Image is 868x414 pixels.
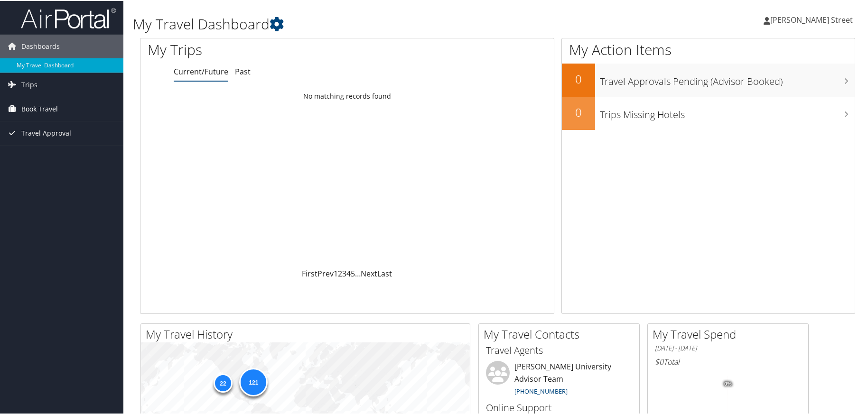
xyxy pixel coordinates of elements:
[21,34,60,57] span: Dashboards
[21,120,71,144] span: Travel Approval
[764,5,862,33] a: [PERSON_NAME] Street
[351,267,355,278] a: 5
[486,400,632,414] h3: Online Support
[140,87,554,104] td: No matching records found
[146,325,470,341] h2: My Travel History
[21,72,37,96] span: Trips
[334,267,338,278] a: 1
[377,267,392,278] a: Last
[346,267,351,278] a: 4
[133,13,619,33] h1: My Travel Dashboard
[317,267,334,278] a: Prev
[600,69,855,87] h3: Travel Approvals Pending (Advisor Booked)
[655,356,801,366] h6: Total
[562,70,595,86] h2: 0
[655,356,663,366] span: $0
[562,96,855,129] a: 0Trips Missing Hotels
[213,373,232,392] div: 22
[302,267,317,278] a: First
[562,39,855,59] h1: My Action Items
[724,380,732,386] tspan: 0%
[655,343,801,352] h6: [DATE] - [DATE]
[342,267,346,278] a: 3
[148,39,374,59] h1: My Trips
[21,6,116,28] img: airportal-logo.png
[235,65,251,76] a: Past
[562,103,595,120] h2: 0
[361,267,377,278] a: Next
[600,102,855,120] h3: Trips Missing Hotels
[174,65,228,76] a: Current/Future
[481,360,637,399] li: [PERSON_NAME] University Advisor Team
[355,267,361,278] span: …
[21,96,58,120] span: Book Travel
[239,367,268,396] div: 121
[653,325,808,341] h2: My Travel Spend
[486,343,632,356] h3: Travel Agents
[770,14,853,24] span: [PERSON_NAME] Street
[562,63,855,96] a: 0Travel Approvals Pending (Advisor Booked)
[514,386,568,395] a: [PHONE_NUMBER]
[338,267,342,278] a: 2
[484,325,639,341] h2: My Travel Contacts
